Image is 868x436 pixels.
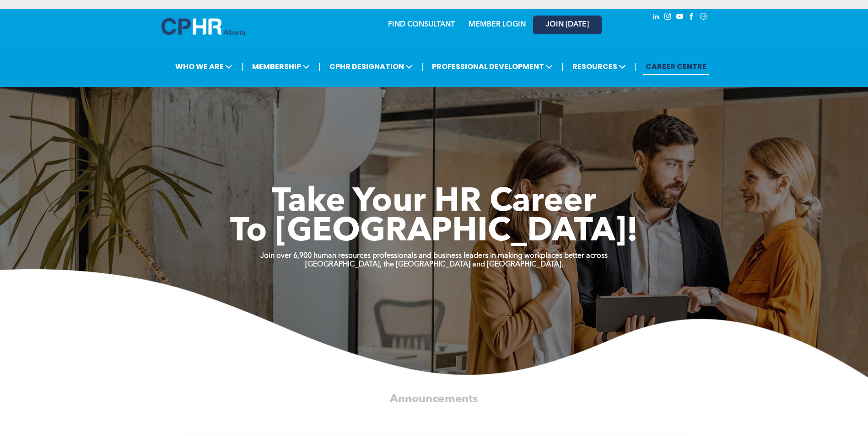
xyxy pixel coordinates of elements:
span: Announcements [390,393,478,405]
span: Take Your HR Career [272,186,596,219]
strong: Join over 6,900 human resources professionals and business leaders in making workplaces better ac... [260,252,608,260]
a: instagram [663,11,673,24]
a: youtube [675,11,685,24]
li: | [635,57,637,76]
img: A blue and white logo for cp alberta [162,18,245,35]
a: CAREER CENTRE [643,58,709,75]
span: WHO WE ARE [173,58,235,75]
span: To [GEOGRAPHIC_DATA]! [230,216,638,249]
a: facebook [687,11,697,24]
a: linkedin [651,11,661,24]
li: | [318,57,321,76]
a: MEMBER LOGIN [469,21,526,28]
a: FIND CONSULTANT [388,21,455,28]
li: | [421,57,424,76]
li: | [241,57,243,76]
span: PROFESSIONAL DEVELOPMENT [429,58,555,75]
a: Social network [699,11,709,24]
span: MEMBERSHIP [249,58,313,75]
span: JOIN [DATE] [546,21,589,29]
strong: [GEOGRAPHIC_DATA], the [GEOGRAPHIC_DATA] and [GEOGRAPHIC_DATA]. [305,261,563,268]
span: CPHR DESIGNATION [327,58,415,75]
li: | [561,57,564,76]
span: RESOURCES [570,58,629,75]
a: JOIN [DATE] [533,16,602,34]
